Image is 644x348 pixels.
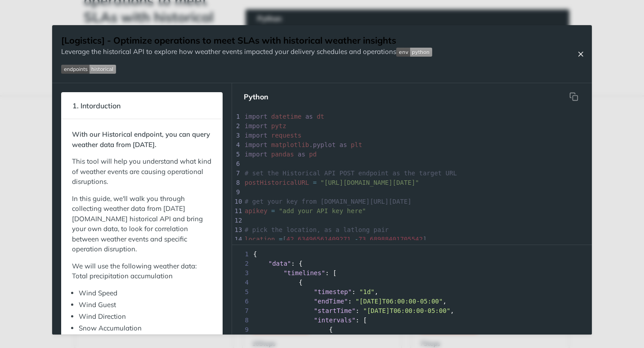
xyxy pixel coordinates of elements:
[232,297,592,306] div: : ,
[232,306,251,316] span: 7
[271,132,301,139] span: requests
[61,47,432,57] p: Leverage the historical API to explore how weather events impacted your delivery schedules and op...
[232,112,241,121] div: 1
[232,178,241,187] div: 8
[313,179,317,186] span: =
[72,130,210,149] strong: With our Historical endpoint, you can query weather data from [DATE].
[245,236,275,243] span: location
[232,325,251,335] span: 9
[232,169,241,178] div: 7
[232,150,241,159] div: 5
[283,269,325,277] span: "timelines"
[61,34,432,47] h1: [Logistics] - Optimize operations to meet SLAs with historical weather insights
[66,97,127,115] span: 1. Intorduction
[313,141,336,148] span: pyplot
[271,122,286,129] span: pytz
[245,113,268,120] span: import
[232,225,241,235] div: 13
[79,312,212,322] li: Wind Direction
[574,49,587,58] button: Close Recipe
[305,113,313,120] span: as
[79,288,212,299] li: Wind Speed
[569,92,578,101] svg: hidden
[232,187,241,197] div: 9
[232,235,241,244] div: 14
[72,261,212,281] p: We will use the following weather data: Total precipitation accumulation
[271,141,309,148] span: matplotlib
[271,113,301,120] span: datetime
[232,335,251,344] span: 10
[232,259,251,268] span: 2
[245,179,309,186] span: postHistoricalURL
[72,156,212,187] p: This tool will help you understand what kind of weather events are causing operational disruptions.
[232,140,241,150] div: 4
[232,278,251,287] span: 4
[232,287,592,297] div: : ,
[314,317,356,324] span: "intervals"
[245,122,268,129] span: import
[396,47,432,56] span: Expand image
[232,335,592,344] div: : ,
[232,287,251,297] span: 5
[314,307,356,314] span: "startTime"
[245,236,427,243] span: [ , ]
[351,141,362,148] span: plt
[237,88,276,106] button: Python
[245,226,389,233] span: # pick the location, as a latlong pair
[232,259,592,268] div: : {
[61,64,432,74] span: Expand image
[396,48,432,57] img: env
[232,197,241,206] div: 10
[271,151,294,158] span: pandas
[232,250,592,259] div: {
[245,207,268,214] span: apikey
[232,216,241,225] div: 12
[245,170,457,177] span: # set the Historical API POST endpoint as the target URL
[232,268,592,278] div: : [
[232,316,251,325] span: 8
[298,151,305,158] span: as
[232,278,592,287] div: {
[232,206,241,216] div: 11
[245,198,411,205] span: # get your key from [DOMAIN_NAME][URL][DATE]
[245,151,268,158] span: import
[232,297,251,306] span: 6
[314,298,348,305] span: "endTime"
[314,288,352,295] span: "timestep"
[232,268,251,278] span: 3
[317,113,324,120] span: dt
[268,260,291,267] span: "data"
[279,236,282,243] span: =
[232,316,592,325] div: : [
[232,325,592,335] div: {
[232,250,251,259] span: 1
[232,121,241,131] div: 2
[354,236,358,243] span: -
[232,131,241,140] div: 3
[61,65,116,74] img: endpoint
[72,194,212,254] p: In this guide, we'll walk you through collecting weather data from [DATE][DOMAIN_NAME] historical...
[363,307,450,314] span: "[DATE]T06:00:00-05:00"
[358,236,423,243] span: 73.68988401705542
[321,179,419,186] span: "[URL][DOMAIN_NAME][DATE]"
[79,323,212,334] li: Snow Accumulation
[565,88,583,106] button: Copy
[340,141,347,148] span: as
[271,207,275,214] span: =
[279,207,366,214] span: "add your API key here"
[245,141,362,148] span: .
[79,300,212,310] li: Wind Guest
[245,141,268,148] span: import
[286,236,351,243] span: 42.63496561409271
[356,298,443,305] span: "[DATE]T06:00:00-05:00"
[245,132,268,139] span: import
[232,306,592,316] div: : ,
[309,151,317,158] span: pd
[232,159,241,169] div: 6
[359,288,375,295] span: "1d"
